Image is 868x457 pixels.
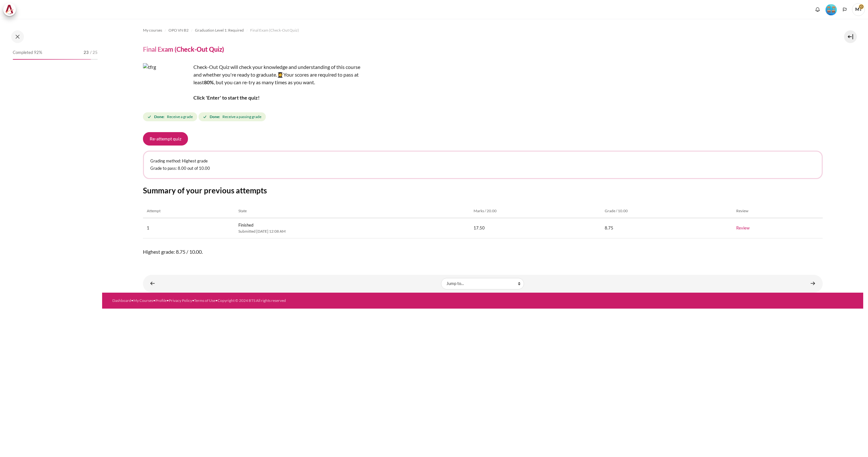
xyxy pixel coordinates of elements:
[194,298,215,303] a: Terms of Use
[143,27,162,33] span: My courses
[210,79,214,85] strong: %
[143,63,366,101] p: Check-Out Quiz will check your knowledge and understanding of this course and whether you're read...
[736,225,750,230] a: Review
[143,185,823,195] h3: Summary of your previous attempts
[193,94,260,101] strong: Click 'Enter' to start the quiz!
[732,204,823,218] th: Review
[210,114,220,120] strong: Done:
[143,45,224,53] h4: Final Exam (Check-Out Quiz)
[155,298,167,303] a: Profile
[250,27,299,33] span: Final Exam (Check-Out Quiz)
[470,204,601,218] th: Marks / 20.00
[143,26,162,34] a: My courses
[3,3,19,16] a: Architeck Architeck
[143,111,267,123] div: Completion requirements for Final Exam (Check-Out Quiz)
[13,59,91,60] div: 92%
[195,26,244,34] a: Graduation Level 1: Required
[250,26,299,34] a: Final Exam (Check-Out Quiz)
[826,4,837,15] img: Level #4
[146,277,159,290] a: ◄ Community Board
[826,4,837,15] div: Level #4
[601,218,732,238] td: 8.75
[840,5,849,14] button: Languages
[167,114,193,120] span: Receive a grade
[823,4,839,15] a: Level #4
[813,5,822,14] div: Show notification window with no new notifications
[5,5,14,14] img: Architeck
[143,63,191,111] img: tfrg
[112,298,532,303] div: • • • • •
[13,49,42,56] span: Completed 92%
[143,204,235,218] th: Attempt
[235,204,470,218] th: State
[112,298,131,303] a: Dashboard
[102,19,863,293] section: Content
[222,114,261,120] span: Receive a passing grade
[143,248,823,256] span: Highest grade: 8.75 / 10.00.
[143,132,188,146] button: Re-attempt quiz
[238,228,466,234] span: Submitted [DATE] 12:08 AM
[143,218,235,238] td: 1
[470,218,601,238] td: 17.50
[143,25,823,35] nav: Navigation bar
[852,3,865,16] a: User menu
[204,79,210,85] strong: 80
[169,298,192,303] a: Privacy Policy
[235,218,470,238] td: Finished
[150,165,815,172] p: Grade to pass: 8.00 out of 10.00
[168,26,189,34] a: OPO VN B2
[84,49,89,56] span: 23
[154,114,164,120] strong: Done:
[601,204,732,218] th: Grade / 10.00
[150,158,815,164] p: Grading method: Highest grade
[133,298,153,303] a: My Courses
[195,27,244,33] span: Graduation Level 1: Required
[852,3,865,16] span: MT
[806,277,819,290] a: STAR Project Submission ►
[168,27,189,33] span: OPO VN B2
[90,49,98,56] span: / 25
[218,298,286,303] a: Copyright © 2024 BTS All rights reserved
